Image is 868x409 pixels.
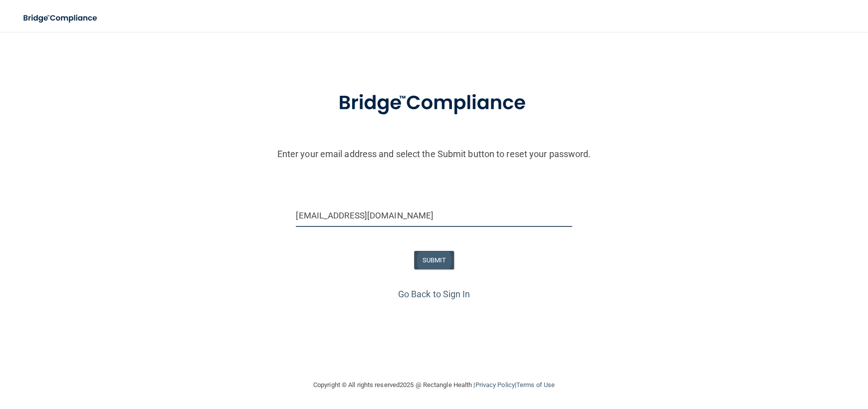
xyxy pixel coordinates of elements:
div: Copyright © All rights reserved 2025 @ Rectangle Health | | [252,369,616,401]
img: bridge_compliance_login_screen.278c3ca4.svg [318,77,550,129]
img: bridge_compliance_login_screen.278c3ca4.svg [15,8,107,28]
a: Privacy Policy [475,381,514,389]
a: Go Back to Sign In [398,289,470,299]
a: Terms of Use [516,381,555,389]
input: Email [296,204,572,227]
button: SUBMIT [414,251,454,269]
